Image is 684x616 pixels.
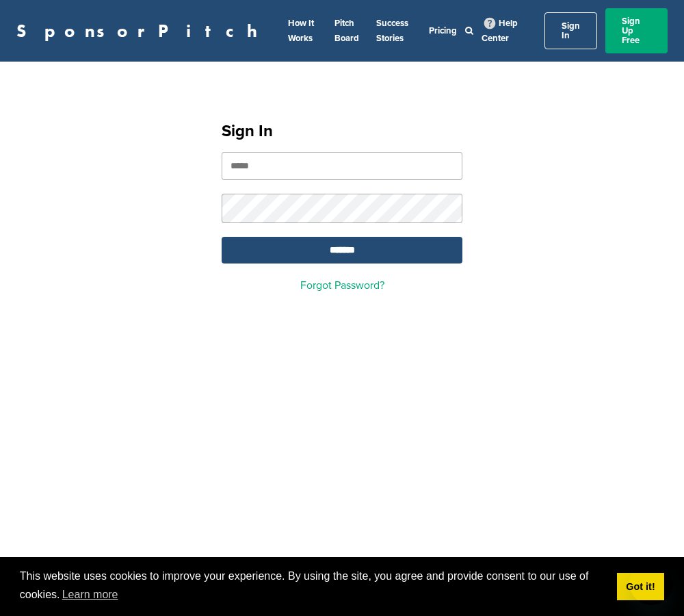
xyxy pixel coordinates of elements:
[300,279,384,292] a: Forgot Password?
[429,25,457,36] a: Pricing
[334,18,359,44] a: Pitch Board
[629,561,673,605] iframe: Button to launch messaging window
[60,585,120,605] a: learn more about cookies
[288,18,314,44] a: How It Works
[617,573,664,600] a: dismiss cookie message
[605,8,668,53] a: Sign Up Free
[222,119,462,144] h1: Sign In
[20,568,606,605] span: This website uses cookies to improve your experience. By using the site, you agree and provide co...
[544,12,597,49] a: Sign In
[376,18,408,44] a: Success Stories
[482,15,518,47] a: Help Center
[16,22,266,40] a: SponsorPitch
